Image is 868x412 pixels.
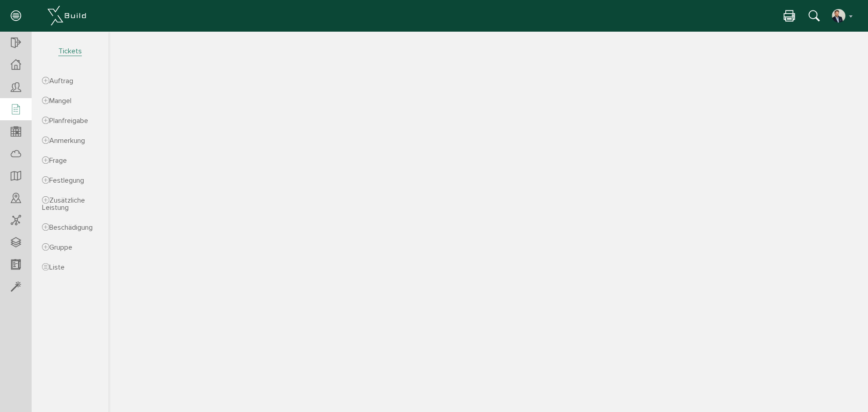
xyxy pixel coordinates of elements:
img: xBuild_Logo_Horizontal_White.png [47,6,86,25]
span: Festlegung [42,176,84,185]
span: Planfreigabe [42,116,88,125]
div: Suche [809,9,825,23]
span: Liste [42,263,65,272]
span: Zusätzliche Leistung [42,196,85,212]
span: Anmerkung [42,136,85,145]
span: Frage [42,156,67,165]
div: Chat-Widget [823,369,868,412]
iframe: Chat Widget [823,369,868,412]
span: Mangel [42,96,71,105]
span: Auftrag [42,76,73,85]
span: Gruppe [42,243,72,252]
span: Tickets [58,47,82,56]
span: Beschädigung [42,223,93,232]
